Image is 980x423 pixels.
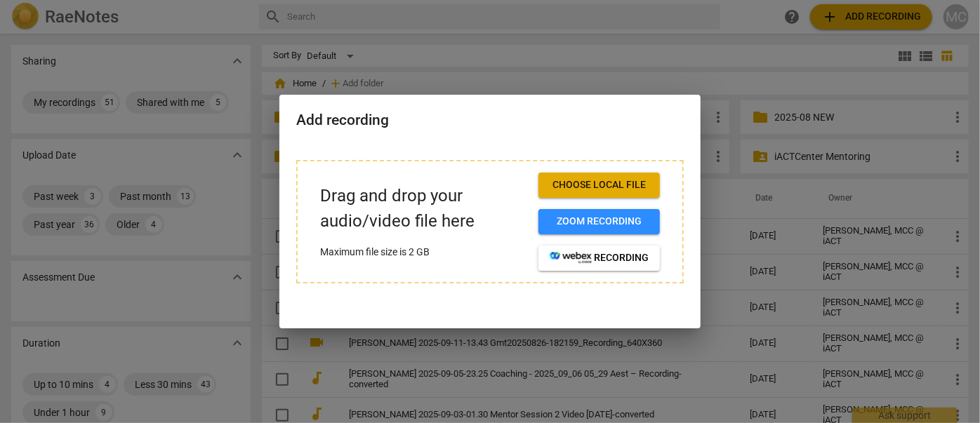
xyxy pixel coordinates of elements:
button: Choose local file [538,173,660,198]
span: Zoom recording [550,215,649,229]
span: recording [550,251,649,265]
button: recording [538,246,660,271]
span: Choose local file [550,178,649,192]
h2: Add recording [296,112,684,129]
p: Drag and drop your audio/video file here [320,184,527,233]
button: Zoom recording [538,209,660,234]
p: Maximum file size is 2 GB [320,245,527,260]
